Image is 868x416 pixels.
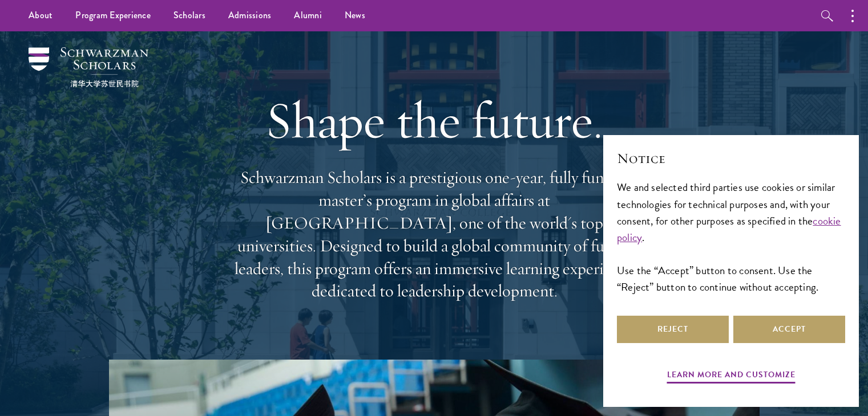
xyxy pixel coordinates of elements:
h2: Notice [617,149,845,168]
a: cookie policy [617,213,841,246]
p: Schwarzman Scholars is a prestigious one-year, fully funded master’s program in global affairs at... [229,166,640,303]
button: Learn more and customize [667,368,796,385]
h1: Shape the future. [229,88,640,152]
img: Schwarzman Scholars [29,47,148,87]
button: Reject [617,316,729,343]
div: We and selected third parties use cookies or similar technologies for technical purposes and, wit... [617,179,845,295]
button: Accept [733,316,845,343]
